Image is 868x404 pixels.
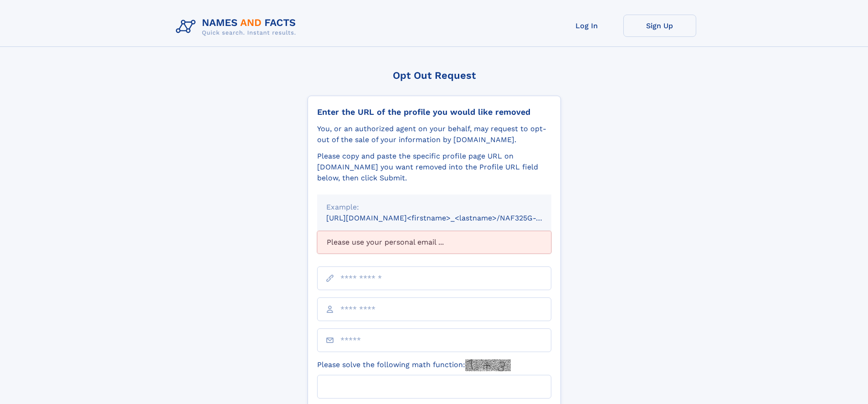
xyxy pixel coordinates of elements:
a: Sign Up [623,15,696,37]
img: Logo Names and Facts [172,15,303,39]
div: Example: [326,202,542,213]
label: Please solve the following math function: [317,359,511,371]
small: [URL][DOMAIN_NAME]<firstname>_<lastname>/NAF325G-xxxxxxxx [326,214,569,222]
div: You, or an authorized agent on your behalf, may request to opt-out of the sale of your informatio... [317,123,551,145]
a: Log In [550,15,623,37]
div: Enter the URL of the profile you would like removed [317,107,551,117]
div: Please use your personal email ... [317,231,551,254]
div: Opt Out Request [308,70,561,81]
div: Please copy and paste the specific profile page URL on [DOMAIN_NAME] you want removed into the Pr... [317,151,551,184]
